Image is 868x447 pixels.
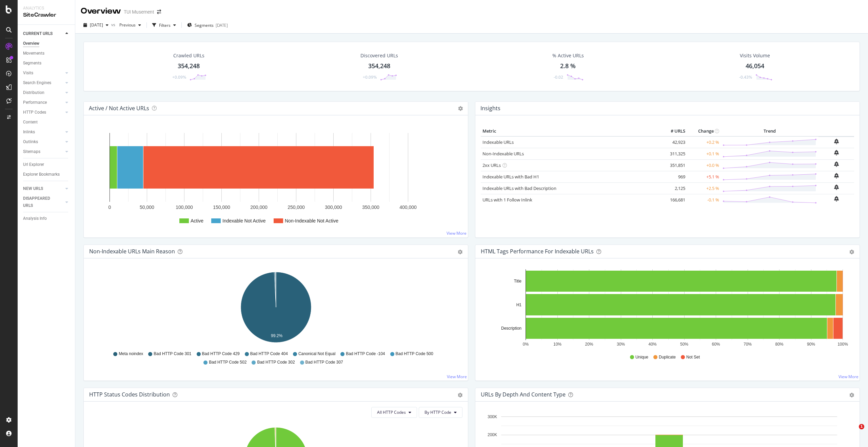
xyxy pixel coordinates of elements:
[23,11,70,19] div: SiteCrawler
[23,89,63,96] a: Distribution
[481,391,566,398] div: URLs by Depth and Content Type
[660,194,687,206] td: 166,681
[488,432,497,437] text: 200K
[23,185,63,192] a: NEW URLS
[482,197,532,203] a: URLs with 1 Follow Inlink
[23,99,63,106] a: Performance
[23,138,63,145] a: Outlinks
[371,407,417,418] button: All HTTP Codes
[660,159,687,171] td: 351,851
[648,342,656,347] text: 40%
[23,171,60,178] div: Explorer Bookmarks
[23,30,63,37] a: CURRENT URLS
[362,205,379,210] text: 350,000
[360,52,398,59] div: Discovered URLs
[89,269,462,348] div: A chart.
[834,161,839,167] div: bell-plus
[721,126,818,136] th: Trend
[839,374,859,380] a: View More
[553,342,561,347] text: 10%
[89,391,170,398] div: HTTP Status Codes Distribution
[89,126,462,232] svg: A chart.
[687,194,721,206] td: -0.1 %
[117,20,144,31] button: Previous
[117,22,136,28] span: Previous
[849,393,854,397] div: gear
[501,326,521,331] text: Description
[23,171,70,178] a: Explorer Bookmarks
[481,248,594,255] div: HTML Tags Performance for Indexable URLs
[23,60,70,67] a: Segments
[739,74,752,80] div: -0.43%
[516,303,522,307] text: H1
[81,5,121,17] div: Overview
[23,148,40,155] div: Sitemaps
[89,248,175,255] div: Non-Indexable URLs Main Reason
[712,342,720,347] text: 60%
[222,218,266,223] text: Indexable Not Active
[23,79,51,86] div: Search Engines
[740,52,770,59] div: Visits Volume
[680,342,688,347] text: 50%
[250,205,268,210] text: 200,000
[346,351,385,357] span: Bad HTTP Code -104
[23,119,70,126] a: Content
[481,126,660,136] th: Metric
[23,109,46,116] div: HTTP Codes
[23,215,70,222] a: Analysis Info
[23,195,57,209] div: DISAPPEARED URLS
[363,74,377,80] div: +0.09%
[23,109,63,116] a: HTTP Codes
[660,182,687,194] td: 2,125
[172,74,186,80] div: +0.09%
[23,60,41,67] div: Segments
[560,62,576,71] div: 2.8 %
[23,129,63,136] a: Inlinks
[89,104,149,113] h4: Active / Not Active URLs
[660,126,687,136] th: # URLS
[686,354,700,360] span: Not Set
[834,139,839,144] div: bell-plus
[834,173,839,178] div: bell-plus
[396,351,433,357] span: Bad HTTP Code 500
[111,22,117,27] span: vs
[23,40,70,47] a: Overview
[377,409,406,415] span: All HTTP Codes
[202,351,240,357] span: Bad HTTP Code 429
[191,218,203,223] text: Active
[458,106,463,111] i: Options
[23,129,35,136] div: Inlinks
[399,205,417,210] text: 400,000
[447,374,467,380] a: View More
[775,342,783,347] text: 80%
[617,342,625,347] text: 30%
[81,20,111,31] button: [DATE]
[458,393,462,397] div: gear
[23,161,44,168] div: Url Explorer
[687,136,721,148] td: +0.2 %
[849,250,854,254] div: gear
[834,196,839,201] div: bell-plus
[744,342,752,347] text: 70%
[425,409,451,415] span: By HTTP Code
[482,162,501,168] a: 2xx URLs
[159,22,171,28] div: Filters
[488,414,497,419] text: 300K
[23,50,70,57] a: Movements
[687,171,721,182] td: +5.1 %
[845,424,861,440] iframe: Intercom live chat
[687,182,721,194] td: +2.5 %
[298,351,335,357] span: Canonical Not Equal
[481,269,854,348] svg: A chart.
[23,40,39,47] div: Overview
[23,195,63,209] a: DISAPPEARED URLS
[23,50,44,57] div: Movements
[119,351,143,357] span: Meta noindex
[140,205,154,210] text: 50,000
[687,126,721,136] th: Change
[108,205,111,210] text: 0
[514,279,522,284] text: Title
[23,5,70,11] div: Analytics
[154,351,191,357] span: Bad HTTP Code 301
